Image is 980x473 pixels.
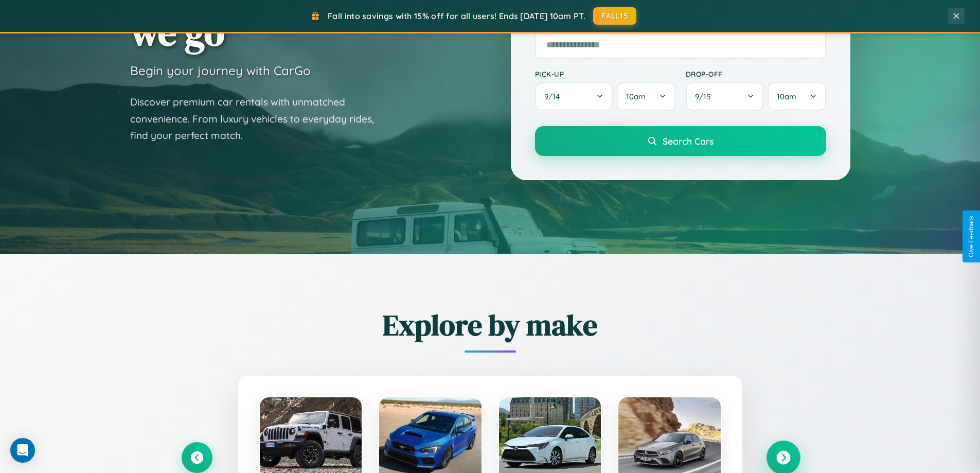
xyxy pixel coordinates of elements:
[535,82,613,111] button: 9/14
[968,216,975,257] div: Give Feedback
[544,92,565,101] span: 9 / 14
[535,69,675,78] label: Pick-up
[617,82,675,111] button: 10am
[695,92,716,101] span: 9 / 15
[686,82,764,111] button: 9/15
[328,11,585,21] span: Fall into savings with 15% off for all users! Ends [DATE] 10am PT.
[768,82,826,111] button: 10am
[130,63,311,78] h3: Begin your journey with CarGo
[535,126,826,156] button: Search Cars
[182,305,799,345] h2: Explore by make
[663,135,714,147] span: Search Cars
[10,438,35,463] div: Open Intercom Messenger
[626,92,646,101] span: 10am
[777,92,796,101] span: 10am
[593,7,636,25] button: FALL15
[130,94,387,144] p: Discover premium car rentals with unmatched convenience. From luxury vehicles to everyday rides, ...
[686,69,826,78] label: Drop-off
